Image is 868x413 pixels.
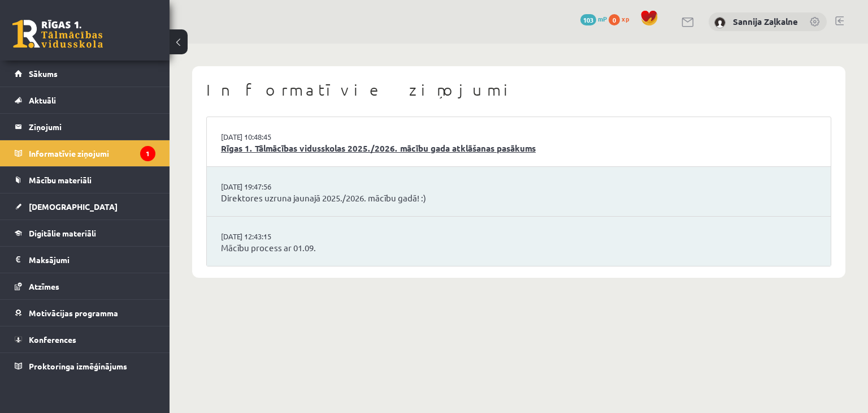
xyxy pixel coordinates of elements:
i: 1 [140,146,155,161]
a: Digitālie materiāli [15,220,155,246]
a: [DATE] 19:47:56 [221,181,306,192]
a: [DEMOGRAPHIC_DATA] [15,193,155,220]
a: Mācību materiāli [15,167,155,193]
a: Mācību process ar 01.09. [221,242,817,255]
span: Motivācijas programma [29,308,118,318]
span: 0 [609,14,620,25]
a: Motivācijas programma [15,300,155,326]
a: Aktuāli [15,87,155,113]
span: xp [622,14,629,23]
a: 103 mP [580,14,607,23]
a: 0 xp [609,14,635,23]
a: Rīgas 1. Tālmācības vidusskola [12,20,103,48]
span: Aktuāli [29,95,56,105]
span: Sākums [29,68,58,79]
span: 103 [580,14,596,25]
span: [DEMOGRAPHIC_DATA] [29,201,118,212]
a: Proktoringa izmēģinājums [15,353,155,379]
span: Mācību materiāli [29,175,92,185]
a: Sannija Zaļkalne [733,16,798,27]
a: Atzīmes [15,273,155,299]
a: Maksājumi [15,247,155,273]
h1: Informatīvie ziņojumi [206,80,831,100]
legend: Ziņojumi [29,114,155,140]
a: Rīgas 1. Tālmācības vidusskolas 2025./2026. mācību gada atklāšanas pasākums [221,142,817,155]
a: Sākums [15,61,155,87]
span: Digitālie materiāli [29,228,96,238]
span: Proktoringa izmēģinājums [29,361,127,371]
a: [DATE] 12:43:15 [221,231,306,242]
legend: Maksājumi [29,247,155,273]
a: Ziņojumi [15,114,155,140]
a: Konferences [15,326,155,352]
a: Direktores uzruna jaunajā 2025./2026. mācību gadā! :) [221,192,817,205]
a: Informatīvie ziņojumi1 [15,140,155,166]
a: [DATE] 10:48:45 [221,131,306,143]
span: mP [598,14,607,23]
legend: Informatīvie ziņojumi [29,140,155,166]
span: Atzīmes [29,281,59,291]
img: Sannija Zaļkalne [714,17,726,28]
span: Konferences [29,334,76,345]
